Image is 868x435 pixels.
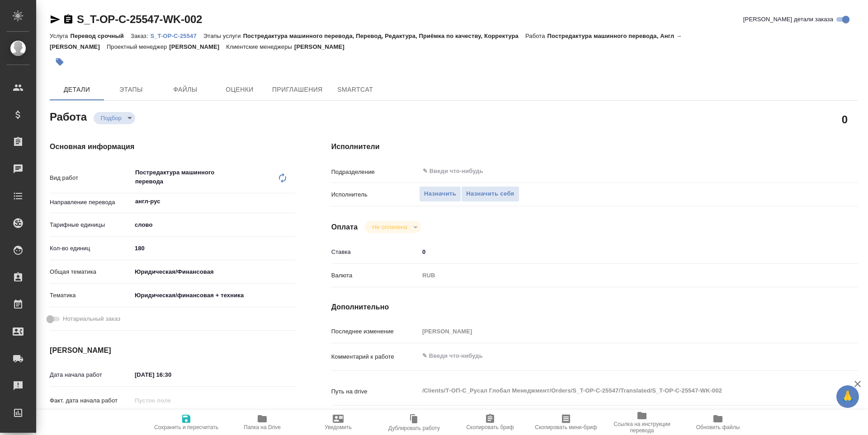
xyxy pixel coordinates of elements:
[63,314,120,323] span: Нотариальный заказ
[132,288,295,303] div: Юридическая/финансовая + техника
[109,84,153,95] span: Этапы
[50,220,132,229] p: Тарифные единицы
[609,421,675,434] span: Ссылка на инструкции перевода
[50,291,132,300] p: Тематика
[680,410,756,435] button: Обновить файлы
[461,186,519,202] button: Назначить себя
[836,385,859,408] button: 🙏
[50,396,132,405] p: Факт. дата начала работ
[842,112,848,127] h2: 0
[376,410,452,435] button: Дублировать работу
[325,424,352,430] span: Уведомить
[244,424,281,430] span: Папка на Drive
[50,244,132,253] p: Кол-во единиц
[50,345,295,356] h4: [PERSON_NAME]
[331,141,858,152] h4: Исполнители
[604,410,680,435] button: Ссылка на инструкции перевода
[55,84,99,95] span: Детали
[50,33,70,39] p: Услуга
[224,410,300,435] button: Папка на Drive
[150,32,203,39] a: S_T-OP-C-25547
[331,190,419,199] p: Исполнитель
[132,242,295,255] input: ✎ Введи что-нибудь
[294,43,351,50] p: [PERSON_NAME]
[50,198,132,207] p: Направление перевода
[94,112,135,124] div: Подбор
[150,33,203,39] p: S_T-OP-C-25547
[203,33,243,39] p: Этапы услуги
[107,43,169,50] p: Проектный менеджер
[466,424,514,430] span: Скопировать бриф
[132,264,295,280] div: Юридическая/Финансовая
[419,268,814,283] div: RUB
[132,394,211,407] input: Пустое поле
[272,84,323,95] span: Приглашения
[50,370,132,379] p: Дата начала работ
[419,186,461,202] button: Назначить
[70,33,131,39] p: Перевод срочный
[419,245,814,258] input: ✎ Введи что-нибудь
[422,166,781,177] input: ✎ Введи что-нибудь
[154,424,218,430] span: Сохранить и пересчитать
[452,410,528,435] button: Скопировать бриф
[743,15,833,24] span: [PERSON_NAME] детали заказа
[334,84,377,95] span: SmartCat
[809,170,811,172] button: Open
[331,271,419,280] p: Валюта
[132,217,295,233] div: слово
[331,302,858,313] h4: Дополнительно
[50,141,295,152] h4: Основная информация
[50,267,132,276] p: Общая тематика
[77,13,202,25] a: S_T-OP-C-25547-WK-002
[419,383,814,398] textarea: /Clients/Т-ОП-С_Русал Глобал Менеджмент/Orders/S_T-OP-C-25547/Translated/S_T-OP-C-25547-WK-002
[369,223,410,231] button: Не оплачена
[98,114,124,122] button: Подбор
[218,84,261,95] span: Оценки
[331,327,419,336] p: Последнее изменение
[535,424,597,430] span: Скопировать мини-бриф
[525,33,547,39] p: Работа
[696,424,740,430] span: Обновить файлы
[424,189,456,199] span: Назначить
[466,189,514,199] span: Назначить себя
[226,43,294,50] p: Клиентские менеджеры
[243,33,525,39] p: Постредактура машинного перевода, Перевод, Редактура, Приёмка по качеству, Корректура
[169,43,226,50] p: [PERSON_NAME]
[388,425,440,431] span: Дублировать работу
[131,33,150,39] p: Заказ:
[63,14,74,25] button: Скопировать ссылку
[331,168,419,177] p: Подразделение
[419,325,814,338] input: Пустое поле
[331,222,358,233] h4: Оплата
[50,108,87,124] h2: Работа
[290,201,292,202] button: Open
[164,84,207,95] span: Файлы
[50,173,132,182] p: Вид работ
[840,387,855,406] span: 🙏
[50,52,70,72] button: Добавить тэг
[300,410,376,435] button: Уведомить
[331,248,419,257] p: Ставка
[148,410,224,435] button: Сохранить и пересчитать
[331,352,419,361] p: Комментарий к работе
[50,14,61,25] button: Скопировать ссылку для ЯМессенджера
[528,410,604,435] button: Скопировать мини-бриф
[331,387,419,396] p: Путь на drive
[365,221,420,233] div: Подбор
[132,368,211,381] input: ✎ Введи что-нибудь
